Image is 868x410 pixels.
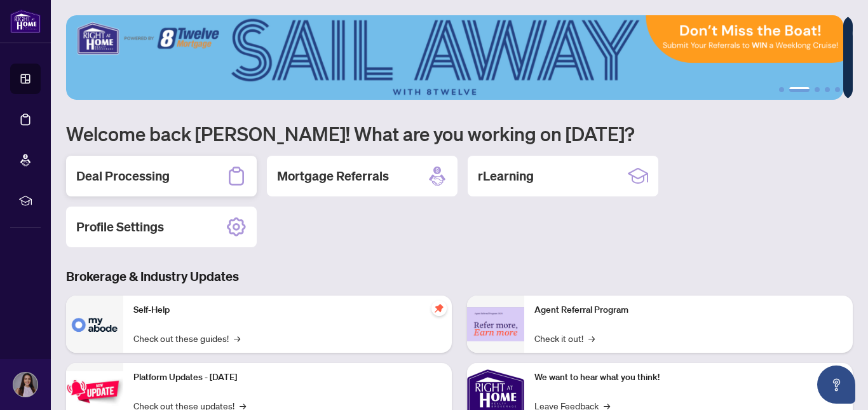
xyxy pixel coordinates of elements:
[133,303,442,317] p: Self-Help
[133,371,442,385] p: Platform Updates - [DATE]
[534,303,843,317] p: Agent Referral Program
[789,87,810,92] button: 2
[133,331,240,345] a: Check out these guides!→
[13,372,37,397] img: Profile Icon
[825,87,830,92] button: 4
[234,331,240,345] span: →
[835,87,840,92] button: 5
[815,87,820,92] button: 3
[66,121,853,146] h1: Welcome back [PERSON_NAME]! What are you working on [DATE]?
[467,307,524,342] img: Agent Referral Program
[534,331,595,345] a: Check it out!→
[588,331,595,345] span: →
[277,167,389,185] h2: Mortgage Referrals
[478,167,534,185] h2: rLearning
[76,167,170,185] h2: Deal Processing
[66,296,123,353] img: Self-Help
[431,301,447,316] span: pushpin
[66,15,843,100] img: Slide 1
[534,371,843,385] p: We want to hear what you think!
[66,268,853,285] h3: Brokerage & Industry Updates
[817,366,855,404] button: Open asap
[10,10,41,33] img: logo
[779,87,784,92] button: 1
[76,218,164,236] h2: Profile Settings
